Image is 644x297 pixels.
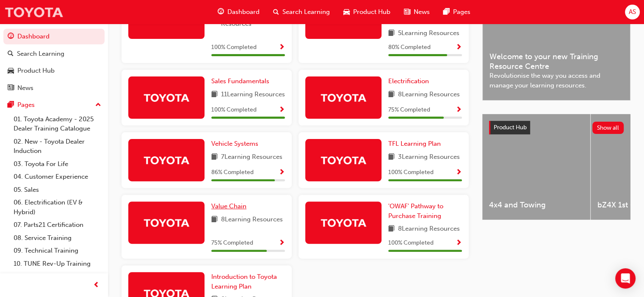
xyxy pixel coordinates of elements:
[388,90,395,100] span: book-icon
[143,90,190,105] img: Trak
[211,77,269,85] span: Sales Fundamentals
[388,202,462,221] a: 'OWAF' Pathway to Purchase Training
[353,7,390,17] span: Product Hub
[320,215,367,230] img: Trak
[398,152,460,163] span: 3 Learning Resources
[4,3,64,22] a: Trak
[279,42,285,53] button: Show Progress
[592,122,624,134] button: Show all
[337,3,397,21] a: car-iconProduct Hub
[456,106,462,114] span: Show Progress
[221,215,283,225] span: 8 Learning Resources
[95,100,101,111] span: up-icon
[211,140,258,147] span: Vehicle Systems
[211,273,277,290] span: Introduction to Toyota Learning Plan
[211,202,246,210] span: Value Chain
[456,44,462,52] span: Show Progress
[279,167,285,178] button: Show Progress
[437,3,477,21] a: pages-iconPages
[143,153,190,167] img: Trak
[489,71,623,90] span: Revolutionise the way you access and manage your learning resources.
[494,124,527,131] span: Product Hub
[227,7,260,17] span: Dashboard
[211,238,253,248] span: 75 % Completed
[443,7,450,17] span: pages-icon
[10,257,105,270] a: 10. TUNE Rev-Up Training
[10,183,105,196] a: 05. Sales
[397,3,437,21] a: news-iconNews
[8,67,14,75] span: car-icon
[211,43,257,52] span: 100 % Completed
[10,170,105,183] a: 04. Customer Experience
[279,106,285,114] span: Show Progress
[10,196,105,218] a: 06. Electrification (EV & Hybrid)
[398,28,459,39] span: 5 Learning Resources
[343,7,350,17] span: car-icon
[482,114,590,220] a: 4x4 and Towing
[456,169,462,177] span: Show Progress
[398,90,460,100] span: 8 Learning Resources
[404,7,410,17] span: news-icon
[629,7,636,17] span: AS
[388,152,395,163] span: book-icon
[398,224,460,234] span: 8 Learning Resources
[8,84,14,92] span: news-icon
[279,44,285,52] span: Show Progress
[282,7,330,17] span: Search Learning
[10,218,105,232] a: 07. Parts21 Certification
[3,97,105,113] button: Pages
[17,100,35,110] div: Pages
[3,80,105,96] a: News
[320,153,367,167] img: Trak
[3,46,105,62] a: Search Learning
[10,135,105,158] a: 02. New - Toyota Dealer Induction
[8,50,14,58] span: search-icon
[615,268,636,289] div: Open Intercom Messenger
[10,244,105,257] a: 09. Technical Training
[388,76,432,86] a: Electrification
[211,90,218,100] span: book-icon
[489,121,624,134] a: Product HubShow all
[456,240,462,247] span: Show Progress
[388,139,444,149] a: TFL Learning Plan
[456,105,462,115] button: Show Progress
[143,215,190,230] img: Trak
[8,33,14,41] span: guage-icon
[17,83,33,93] div: News
[211,152,218,163] span: book-icon
[388,43,431,52] span: 80 % Completed
[320,90,367,105] img: Trak
[3,27,105,97] button: DashboardSearch LearningProduct HubNews
[10,232,105,245] a: 08. Service Training
[17,66,55,76] div: Product Hub
[10,270,105,283] a: All Pages
[221,90,285,100] span: 11 Learning Resources
[279,238,285,248] button: Show Progress
[279,105,285,115] button: Show Progress
[279,240,285,247] span: Show Progress
[489,52,623,71] span: Welcome to your new Training Resource Centre
[211,168,254,177] span: 86 % Completed
[456,42,462,53] button: Show Progress
[211,215,218,225] span: book-icon
[266,3,337,21] a: search-iconSearch Learning
[279,169,285,177] span: Show Progress
[10,158,105,171] a: 03. Toyota For Life
[388,77,429,85] span: Electrification
[388,105,430,115] span: 75 % Completed
[211,202,250,211] a: Value Chain
[211,3,266,21] a: guage-iconDashboard
[414,7,430,17] span: News
[273,7,279,17] span: search-icon
[453,7,470,17] span: Pages
[10,113,105,135] a: 01. Toyota Academy - 2025 Dealer Training Catalogue
[489,200,583,210] span: 4x4 and Towing
[8,101,14,109] span: pages-icon
[17,49,64,59] div: Search Learning
[211,76,273,86] a: Sales Fundamentals
[221,152,282,163] span: 7 Learning Resources
[388,224,395,234] span: book-icon
[388,238,434,248] span: 100 % Completed
[218,7,224,17] span: guage-icon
